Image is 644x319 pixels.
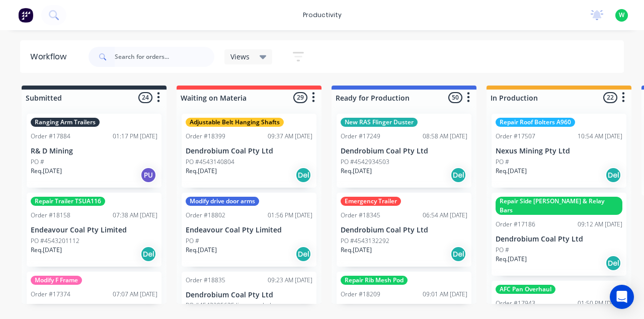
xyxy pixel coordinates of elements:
div: Order #17186 [496,220,535,229]
div: Modify drive door armsOrder #1880201:56 PM [DATE]Endeavour Coal Pty LimitedPO #Req.[DATE]Del [182,193,316,267]
div: Del [295,167,311,183]
p: PO #4543201112 [31,236,79,246]
div: 01:17 PM [DATE] [113,132,157,141]
p: Req. [DATE] [341,246,372,255]
div: 09:01 AM [DATE] [423,290,467,299]
div: New RAS Flinger DusterOrder #1724908:58 AM [DATE]Dendrobium Coal Pty LtdPO #4542934503Req.[DATE]Del [337,114,471,188]
p: PO #4542934503 [341,157,389,167]
p: Req. [DATE] [186,167,217,176]
span: W [619,11,624,20]
p: Req. [DATE] [341,167,372,176]
input: Search for orders... [115,47,214,67]
div: Order #18835 [186,276,225,285]
p: Endeavour Coal Pty Limited [31,226,157,234]
p: PO #4543140804 [186,157,234,167]
p: Req. [DATE] [31,167,62,176]
div: New RAS Flinger Duster [341,118,418,127]
p: Dendrobium Coal Pty Ltd [341,226,467,234]
div: 07:38 AM [DATE] [113,211,157,220]
div: Repair Trailer TSUA116Order #1815807:38 AM [DATE]Endeavour Coal Pty LimitedPO #4543201112Req.[DAT... [27,193,162,267]
div: 10:54 AM [DATE] [578,132,622,141]
div: Del [140,246,156,262]
div: Repair Side [PERSON_NAME] & Relay BarsOrder #1718609:12 AM [DATE]Dendrobium Coal Pty LtdPO #Req.[... [492,193,626,276]
div: Del [295,246,311,262]
div: Ranging Arm TrailersOrder #1788401:17 PM [DATE]R& D MiningPO #Req.[DATE]PU [27,114,162,188]
p: Req. [DATE] [186,246,217,255]
div: Repair Rib Mesh Pod [341,276,408,285]
p: Dendrobium Coal Pty Ltd [186,147,312,155]
div: 01:56 PM [DATE] [268,211,312,220]
div: 07:07 AM [DATE] [113,290,157,299]
div: 09:37 AM [DATE] [268,132,312,141]
p: PO #4543205635 line - see below [186,301,279,310]
div: 08:58 AM [DATE] [423,132,467,141]
div: Repair Trailer TSUA116 [31,197,105,206]
div: Order #18158 [31,211,70,220]
p: Req. [DATE] [31,246,62,255]
div: Order #17507 [496,132,535,141]
div: Workflow [30,51,71,63]
div: 06:54 AM [DATE] [423,211,467,220]
p: Endeavour Coal Pty Limited [186,226,312,234]
p: PO # [496,157,509,167]
div: Adjustable Belt Hanging Shafts [186,118,284,127]
div: 09:12 AM [DATE] [578,220,622,229]
div: AFC Pan Overhaul [496,285,555,294]
div: Order #18209 [341,290,380,299]
p: Req. [DATE] [496,255,527,264]
div: Order #18802 [186,211,225,220]
p: Req. [DATE] [496,167,527,176]
div: Ranging Arm Trailers [31,118,100,127]
div: Modify F Frame [31,276,82,285]
div: PU [140,167,156,183]
div: Adjustable Belt Hanging ShaftsOrder #1839909:37 AM [DATE]Dendrobium Coal Pty LtdPO #4543140804Req... [182,114,316,188]
div: Del [450,167,466,183]
div: 01:50 PM [DATE] [578,299,622,308]
div: Emergency TrailerOrder #1834506:54 AM [DATE]Dendrobium Coal Pty LtdPO #4543132292Req.[DATE]Del [337,193,471,267]
p: R& D Mining [31,147,157,155]
p: Dendrobium Coal Pty Ltd [341,147,467,155]
div: Open Intercom Messenger [610,285,634,309]
div: Repair Roof Bolters A960Order #1750710:54 AM [DATE]Nexus Mining Pty LtdPO #Req.[DATE]Del [492,114,626,188]
div: 09:23 AM [DATE] [268,276,312,285]
div: Repair Side [PERSON_NAME] & Relay Bars [496,197,622,215]
div: Del [605,255,621,271]
img: Factory [18,8,33,23]
p: Dendrobium Coal Pty Ltd [186,291,312,299]
p: PO # [31,157,44,167]
div: productivity [298,8,347,23]
div: Emergency Trailer [341,197,401,206]
p: PO #4543132292 [341,236,389,246]
div: Modify drive door arms [186,197,259,206]
p: Dendrobium Coal Pty Ltd [496,235,622,244]
div: Order #17943 [496,299,535,308]
p: PO # [186,236,199,246]
div: Order #18345 [341,211,380,220]
div: Order #18399 [186,132,225,141]
p: PO # [496,246,509,255]
div: Del [450,246,466,262]
div: Order #17884 [31,132,70,141]
div: Order #17249 [341,132,380,141]
div: Repair Roof Bolters A960 [496,118,575,127]
div: Del [605,167,621,183]
p: Nexus Mining Pty Ltd [496,147,622,155]
span: Views [230,51,250,62]
div: Order #17374 [31,290,70,299]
